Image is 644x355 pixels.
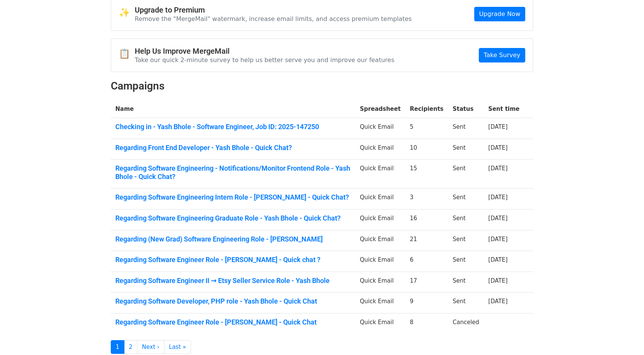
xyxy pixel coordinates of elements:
[405,313,448,334] td: 8
[448,230,484,251] td: Sent
[448,189,484,209] td: Sent
[448,118,484,139] td: Sent
[355,272,405,293] td: Quick Email
[355,209,405,230] td: Quick Email
[484,100,524,118] th: Sent time
[405,118,448,139] td: 5
[164,340,191,354] a: Last »
[474,7,525,21] a: Upgrade Now
[488,194,508,201] a: [DATE]
[448,209,484,230] td: Sent
[115,277,351,285] a: Regarding Software Engineer II → Etsy Seller Service Role - Yash Bhole
[488,144,508,151] a: [DATE]
[355,189,405,209] td: Quick Email
[135,5,412,14] h4: Upgrade to Premium
[137,340,164,354] a: Next ›
[448,160,484,189] td: Sent
[115,297,351,305] a: Regarding Software Developer, PHP role - Yash Bhole - Quick Chat
[115,164,351,181] a: Regarding Software Engineering - Notifications/Monitor Frontend Role - Yash Bhole - Quick Chat?
[448,251,484,272] td: Sent
[405,139,448,160] td: 10
[479,48,525,62] a: Take Survey
[355,139,405,160] td: Quick Email
[448,272,484,293] td: Sent
[405,230,448,251] td: 21
[115,256,351,264] a: Regarding Software Engineer Role - [PERSON_NAME] - Quick chat ?
[135,15,412,23] p: Remove the "MergeMail" watermark, increase email limits, and access premium templates
[448,100,484,118] th: Status
[488,215,508,222] a: [DATE]
[124,340,138,354] a: 2
[405,272,448,293] td: 17
[488,256,508,263] a: [DATE]
[111,340,124,354] a: 1
[135,56,394,64] p: Take our quick 2-minute survey to help us better serve you and improve our features
[405,189,448,209] td: 3
[488,165,508,172] a: [DATE]
[405,293,448,313] td: 9
[405,251,448,272] td: 6
[448,139,484,160] td: Sent
[606,318,644,355] iframe: Chat Widget
[115,214,351,222] a: Regarding Software Engineering Graduate Role - Yash Bhole - Quick Chat?
[405,160,448,189] td: 15
[448,293,484,313] td: Sent
[488,277,508,284] a: [DATE]
[355,118,405,139] td: Quick Email
[115,318,351,326] a: Regarding Software Engineer Role - [PERSON_NAME] - Quick Chat
[115,193,351,201] a: Regarding Software Engineering Intern Role - [PERSON_NAME] - Quick Chat?
[488,123,508,130] a: [DATE]
[355,313,405,334] td: Quick Email
[119,7,135,18] span: ✨
[355,100,405,118] th: Spreadsheet
[405,209,448,230] td: 16
[135,46,394,56] h4: Help Us Improve MergeMail
[355,251,405,272] td: Quick Email
[111,80,533,93] h2: Campaigns
[355,230,405,251] td: Quick Email
[115,235,351,243] a: Regarding (New Grad) Software Engineering Role - [PERSON_NAME]
[355,293,405,313] td: Quick Email
[115,144,351,152] a: Regarding Front End Developer - Yash Bhole - Quick Chat?
[405,100,448,118] th: Recipients
[355,160,405,189] td: Quick Email
[115,123,351,131] a: Checking in - Yash Bhole - Software Engineer, Job ID: 2025-147250
[488,236,508,243] a: [DATE]
[488,298,508,305] a: [DATE]
[448,313,484,334] td: Canceled
[111,100,355,118] th: Name
[119,48,135,59] span: 📋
